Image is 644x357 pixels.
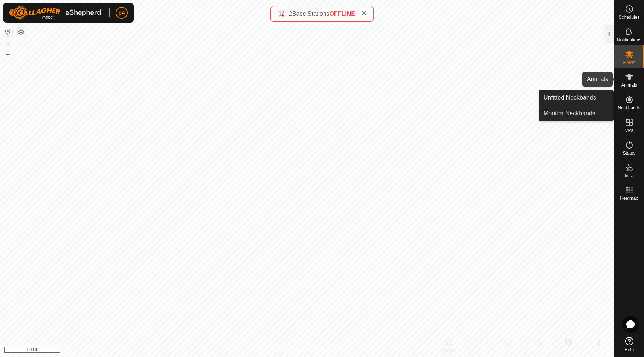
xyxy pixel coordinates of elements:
span: Help [624,348,634,352]
span: OFFLINE [330,11,355,17]
span: Unfitted Neckbands [543,93,596,102]
a: Unfitted Neckbands [539,90,613,105]
span: Heatmap [620,196,638,201]
span: Notifications [617,38,641,42]
span: Monitor Neckbands [543,109,595,118]
button: Reset Map [3,27,12,36]
button: – [3,49,12,58]
a: Help [614,334,644,355]
span: Base Stations [292,11,330,17]
span: Infra [624,173,633,178]
span: Schedules [618,15,639,20]
button: Map Layers [17,28,26,37]
span: Status [623,151,635,155]
span: 2 [289,11,292,17]
span: Herds [623,60,635,65]
a: Contact Us [314,347,337,354]
span: SA [118,9,125,17]
span: Neckbands [618,106,640,110]
button: + [3,40,12,49]
span: Animals [621,83,637,87]
img: Gallagher Logo [9,6,103,20]
span: VPs [625,128,633,133]
a: Monitor Neckbands [539,106,613,121]
a: Privacy Policy [277,347,305,354]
